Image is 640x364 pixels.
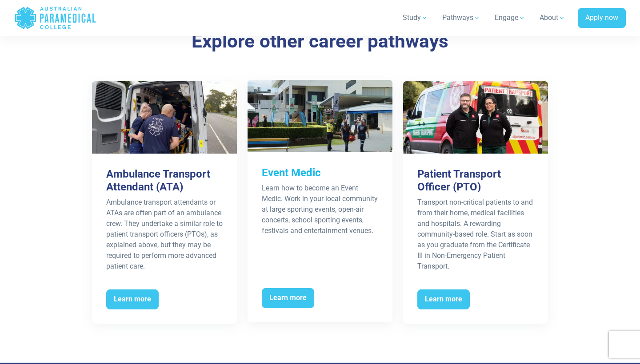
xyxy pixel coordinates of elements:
a: Apply now [578,8,626,28]
a: Engage [489,5,531,30]
h3: Patient Transport Officer (PTO) [417,168,534,194]
a: About [534,5,571,30]
h3: Event Medic [262,166,378,179]
div: Ambulance transport attendants or ATAs are often part of an ambulance crew. They undertake a simi... [106,197,223,272]
div: Learn how to become an Event Medic. Work in your local community at large sporting events, open-a... [262,183,378,236]
span: Learn more [106,289,159,310]
a: Patient Transport Officer (PTO) Transport non-critical patients to and from their home, medical f... [403,81,548,324]
a: Event Medic Learn how to become an Event Medic. Work in your local community at large sporting ev... [248,80,392,322]
img: Patient Transport Officer (PTO) [403,81,548,154]
a: Australian Paramedical College [14,4,96,32]
div: Transport non-critical patients to and from their home, medical facilities and hospitals. A rewar... [417,197,534,272]
a: Ambulance Transport Attendant (ATA) Ambulance transport attendants or ATAs are often part of an a... [92,81,237,324]
img: Ambulance Transport Attendant (ATA) [92,81,237,154]
span: Learn more [417,289,470,310]
a: Pathways [437,5,486,30]
span: Learn more [262,288,314,309]
img: Event Medic [248,80,392,152]
a: Study [397,5,433,30]
h3: Ambulance Transport Attendant (ATA) [106,168,223,194]
h3: Explore other career pathways [60,30,580,53]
